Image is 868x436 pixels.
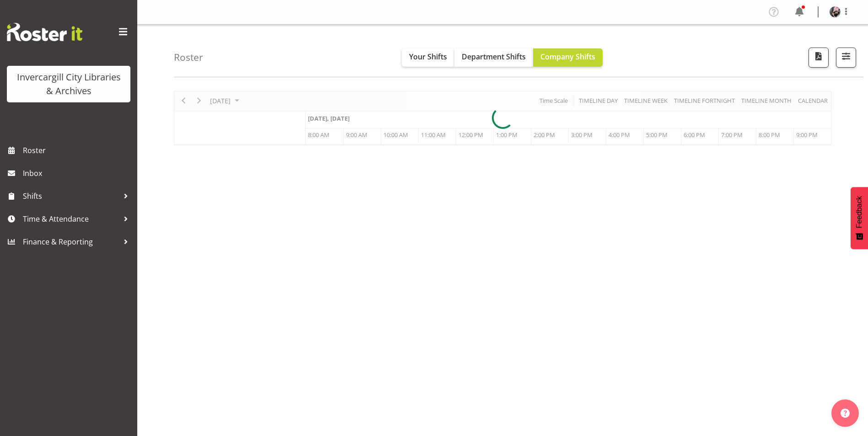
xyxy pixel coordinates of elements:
span: Time & Attendance [23,212,119,226]
img: help-xxl-2.png [841,409,850,418]
img: keyu-chenf658e1896ed4c5c14a0b283e0d53a179.png [830,6,841,17]
img: Rosterit website logo [7,23,82,41]
span: Roster [23,144,133,157]
button: Department Shifts [454,48,533,67]
h4: Roster [174,52,203,63]
span: Finance & Reporting [23,235,119,249]
span: Feedback [855,196,863,228]
button: Company Shifts [533,48,603,67]
div: Invercargill City Libraries & Archives [16,70,121,98]
span: Company Shifts [540,52,595,62]
button: Filter Shifts [836,48,856,68]
span: Shifts [23,189,119,203]
button: Your Shifts [402,48,454,67]
span: Inbox [23,166,133,180]
span: Your Shifts [409,52,447,62]
button: Feedback - Show survey [851,187,868,249]
button: Download a PDF of the roster for the current day [809,48,829,68]
span: Department Shifts [462,52,526,62]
